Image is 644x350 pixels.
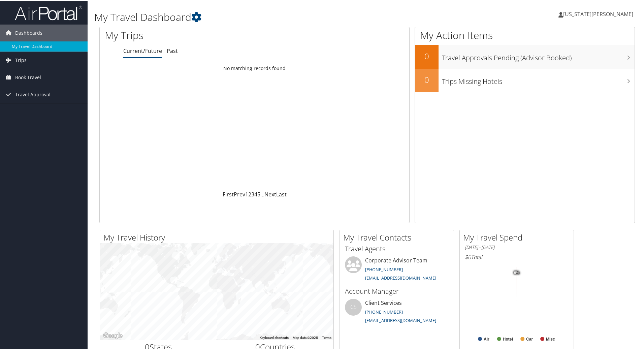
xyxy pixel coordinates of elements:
a: 1 [245,190,248,197]
span: Dashboards [15,24,42,41]
text: Car [526,336,533,341]
h2: My Travel Spend [463,231,574,243]
a: 4 [254,190,257,197]
a: 0Trips Missing Hotels [415,68,635,92]
text: Misc [546,336,555,341]
a: First [223,190,234,197]
a: [PHONE_NUMBER] [365,308,403,314]
h3: Travel Agents [345,244,449,253]
button: Keyboard shortcuts [260,335,289,340]
span: … [260,190,264,197]
a: [US_STATE][PERSON_NAME] [558,3,640,24]
a: Open this area in Google Maps (opens a new window) [102,331,124,340]
a: 5 [257,190,260,197]
a: 2 [248,190,251,197]
text: Air [484,336,489,341]
a: Past [167,46,178,54]
span: Map data ©2025 [293,335,318,339]
h1: My Action Items [415,28,635,42]
div: CS [345,298,362,315]
a: 0Travel Approvals Pending (Advisor Booked) [415,44,635,68]
h3: Account Manager [345,286,449,295]
h3: Travel Approvals Pending (Advisor Booked) [442,49,635,62]
a: Current/Future [123,46,162,54]
span: Travel Approval [15,86,51,102]
h6: Total [465,253,569,260]
h6: [DATE] - [DATE] [465,244,569,250]
h2: My Travel History [103,231,333,243]
img: airportal-logo.png [15,4,82,20]
h1: My Trips [105,28,275,42]
td: No matching records found [100,62,409,74]
a: Terms (opens in new tab) [322,335,331,339]
a: [EMAIL_ADDRESS][DOMAIN_NAME] [365,317,436,323]
h3: Trips Missing Hotels [442,73,635,86]
a: [EMAIL_ADDRESS][DOMAIN_NAME] [365,274,436,280]
a: Next [264,190,276,197]
li: Corporate Advisor Team [342,256,452,283]
span: Trips [15,51,27,68]
tspan: 0% [514,270,519,274]
h1: My Travel Dashboard [94,9,458,24]
h2: 0 [415,50,439,61]
a: Last [276,190,287,197]
a: Prev [234,190,245,197]
span: [US_STATE][PERSON_NAME] [563,10,633,17]
li: Client Services [342,298,452,326]
h2: 0 [415,73,439,85]
h2: My Travel Contacts [343,231,454,243]
span: Book Travel [15,68,41,85]
a: [PHONE_NUMBER] [365,266,403,272]
a: 3 [251,190,254,197]
img: Google [102,331,124,340]
text: Hotel [503,336,513,341]
span: $0 [465,253,471,260]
